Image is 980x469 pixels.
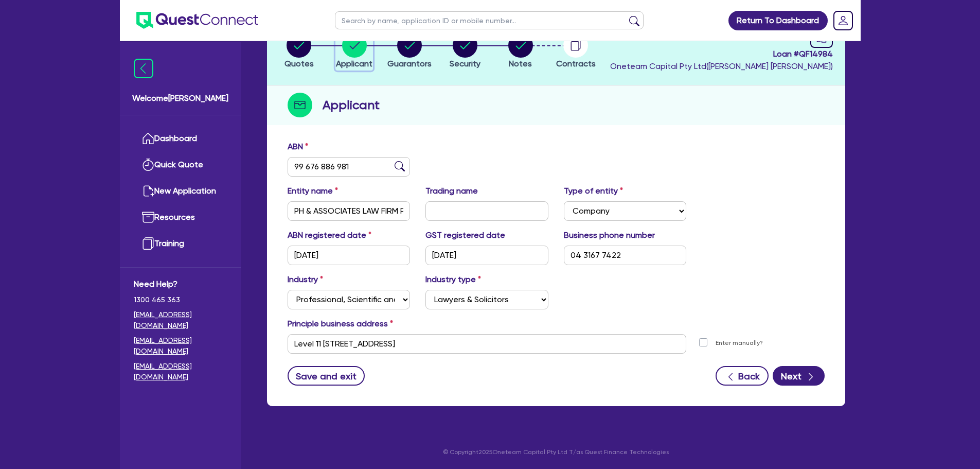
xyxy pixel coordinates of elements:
[335,11,644,29] input: Search by name, application ID or mobile number...
[395,161,405,171] img: abn-lookup icon
[323,96,380,114] h2: Applicant
[134,294,227,305] span: 1300 465 363
[134,59,153,78] img: icon-menu-close
[284,59,314,68] span: Quotes
[142,159,154,171] img: quick-quote
[134,152,227,178] a: Quick Quote
[335,32,373,71] button: Applicant
[134,309,227,331] a: [EMAIL_ADDRESS][DOMAIN_NAME]
[830,7,857,34] a: Dropdown toggle
[425,273,481,286] label: Industry type
[288,185,338,197] label: Entity name
[134,278,227,290] span: Need Help?
[142,237,154,250] img: training
[564,185,623,197] label: Type of entity
[134,178,227,204] a: New Application
[449,32,481,71] button: Security
[610,61,833,71] span: Oneteam Capital Pty Ltd ( [PERSON_NAME] [PERSON_NAME] )
[556,59,596,68] span: Contracts
[387,59,432,68] span: Guarantors
[142,185,154,197] img: new-application
[450,59,480,68] span: Security
[134,335,227,357] a: [EMAIL_ADDRESS][DOMAIN_NAME]
[425,185,478,197] label: Trading name
[425,246,548,265] input: DD / MM / YYYY
[773,366,825,386] button: Next
[134,126,227,152] a: Dashboard
[288,273,323,286] label: Industry
[134,204,227,231] a: Resources
[288,93,312,117] img: step-icon
[134,231,227,257] a: Training
[336,59,372,68] span: Applicant
[288,246,411,265] input: DD / MM / YYYY
[425,229,505,241] label: GST registered date
[288,141,308,153] label: ABN
[288,366,365,386] button: Save and exit
[136,12,258,29] img: quest-connect-logo-blue
[728,11,828,30] a: Return To Dashboard
[716,338,763,348] label: Enter manually?
[387,32,432,71] button: Guarantors
[284,32,314,71] button: Quotes
[134,361,227,383] a: [EMAIL_ADDRESS][DOMAIN_NAME]
[288,318,393,330] label: Principle business address
[260,447,852,457] p: © Copyright 2025 Oneteam Capital Pty Ltd T/as Quest Finance Technologies
[508,32,533,71] button: Notes
[564,229,655,241] label: Business phone number
[142,211,154,223] img: resources
[509,59,532,68] span: Notes
[556,32,596,71] button: Contracts
[610,48,833,60] span: Loan # QF14984
[288,229,371,241] label: ABN registered date
[132,92,228,105] span: Welcome [PERSON_NAME]
[716,366,769,386] button: Back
